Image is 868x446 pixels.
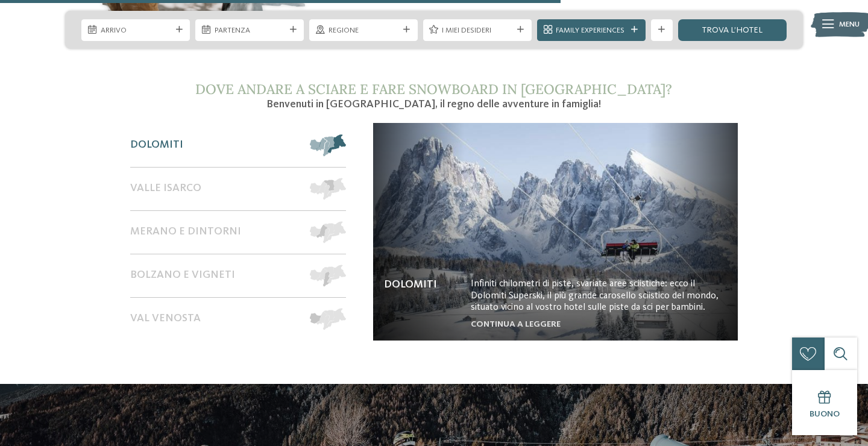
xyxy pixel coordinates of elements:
a: trova l’hotel [678,19,787,41]
span: Partenza [215,25,285,36]
span: Merano e dintorni [130,225,241,239]
span: Val Venosta [130,312,201,325]
span: Buono [810,410,840,418]
span: Bolzano e vigneti [130,269,235,282]
span: Dolomiti [130,139,183,152]
span: Regione [329,25,399,36]
span: Valle Isarco [130,182,201,195]
span: I miei desideri [442,25,512,36]
a: continua a leggere [471,320,561,328]
span: Family Experiences [556,25,626,36]
span: Dove andare a sciare e fare snowboard in [GEOGRAPHIC_DATA]? [195,80,672,98]
a: Buono [792,370,857,435]
img: Hotel sulle piste da sci per bambini: divertimento senza confini [373,123,738,340]
span: Arrivo [101,25,171,36]
span: Benvenuti in [GEOGRAPHIC_DATA], il regno delle avventure in famiglia! [266,99,601,110]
